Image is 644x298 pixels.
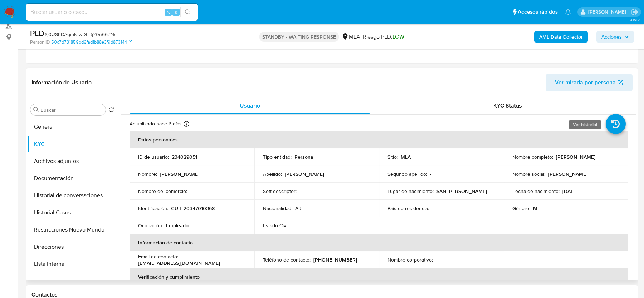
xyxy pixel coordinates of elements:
[138,205,168,212] p: Identificación :
[631,8,639,16] a: Salir
[175,9,177,15] span: s
[28,118,117,135] button: General
[138,188,187,194] p: Nombre del comercio :
[172,154,197,160] p: 234029051
[180,7,195,17] button: search-icon
[108,107,114,115] button: Volver al orden por defecto
[512,205,530,212] p: Género :
[562,188,577,194] p: [DATE]
[392,33,404,41] span: LOW
[138,222,163,229] p: Ocupación :
[387,205,429,212] p: País de residencia :
[240,101,260,110] span: Usuario
[165,9,171,15] span: ⌥
[512,188,560,194] p: Fecha de nacimiento :
[342,33,360,41] div: MLA
[294,154,313,160] p: Persona
[130,120,182,127] p: Actualizado hace 6 días
[555,74,616,91] span: Ver mirada por persona
[31,79,92,86] h1: Información de Usuario
[512,171,545,177] p: Nombre social :
[313,257,357,263] p: [PHONE_NUMBER]
[588,9,629,15] p: magali.barcan@mercadolibre.com
[138,154,169,160] p: ID de usuario :
[596,31,634,43] button: Acciones
[363,33,404,41] span: Riesgo PLD:
[436,188,487,194] p: SAN [PERSON_NAME]
[28,255,117,273] button: Lista Interna
[51,39,132,45] a: 50c7d731859bd6fad1b88e3f9d873144
[430,171,431,177] p: -
[263,222,289,229] p: Estado Civil :
[28,135,117,153] button: KYC
[546,74,633,91] button: Ver mirada por persona
[190,188,191,194] p: -
[30,28,44,39] b: PLD
[285,171,324,177] p: [PERSON_NAME]
[130,268,628,285] th: Verificación y cumplimiento
[28,170,117,187] button: Documentación
[263,154,292,160] p: Tipo entidad :
[432,205,433,212] p: -
[171,205,215,212] p: CUIL 20347010368
[138,171,157,177] p: Nombre :
[28,187,117,204] button: Historial de conversaciones
[533,205,537,212] p: M
[28,238,117,255] button: Direcciones
[28,221,117,238] button: Restricciones Nuevo Mundo
[33,107,39,113] button: Buscar
[387,154,398,160] p: Sitio :
[556,154,595,160] p: [PERSON_NAME]
[28,204,117,221] button: Historial Casos
[263,171,282,177] p: Apellido :
[630,17,640,23] span: 3.161.2
[166,222,189,229] p: Empleado
[601,31,622,43] span: Acciones
[299,188,301,194] p: -
[263,205,292,212] p: Nacionalidad :
[534,31,588,43] button: AML Data Collector
[401,154,411,160] p: MLA
[26,8,198,17] input: Buscar usuario o caso...
[40,107,103,113] input: Buscar
[518,8,558,16] span: Accesos rápidos
[539,31,583,43] b: AML Data Collector
[565,9,571,15] a: Notificaciones
[28,273,117,290] button: CVU
[387,257,433,263] p: Nombre corporativo :
[263,188,297,194] p: Soft descriptor :
[493,101,522,110] span: KYC Status
[30,39,50,45] b: Person ID
[44,31,116,38] span: # j0USKDAgmNjwDhBjY0n66ZNs
[160,171,199,177] p: [PERSON_NAME]
[436,257,437,263] p: -
[548,171,587,177] p: [PERSON_NAME]
[387,188,434,194] p: Lugar de nacimiento :
[387,171,427,177] p: Segundo apellido :
[263,257,311,263] p: Teléfono de contacto :
[138,260,220,266] p: [EMAIL_ADDRESS][DOMAIN_NAME]
[138,253,178,260] p: Email de contacto :
[259,32,339,42] p: STANDBY - WAITING RESPONSE
[292,222,294,229] p: -
[28,153,117,170] button: Archivos adjuntos
[130,234,628,251] th: Información de contacto
[512,154,553,160] p: Nombre completo :
[130,131,628,148] th: Datos personales
[295,205,302,212] p: AR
